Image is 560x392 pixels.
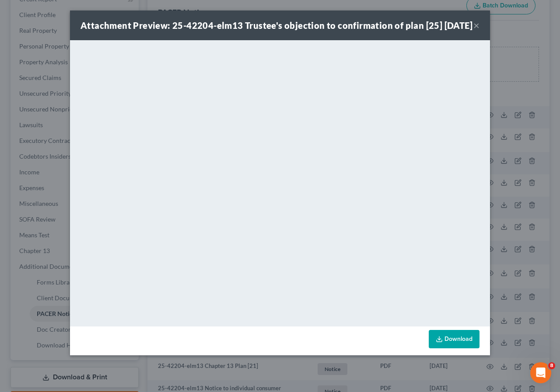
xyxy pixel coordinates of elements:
button: × [473,20,479,31]
a: Download [429,330,479,348]
strong: Attachment Preview: 25-42204-elm13 Trustee's objection to confirmation of plan [25] [DATE] [80,20,472,31]
span: 8 [548,362,555,369]
iframe: <object ng-attr-data='[URL][DOMAIN_NAME]' type='application/pdf' width='100%' height='650px'></ob... [70,40,490,324]
iframe: Intercom live chat [530,362,551,383]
